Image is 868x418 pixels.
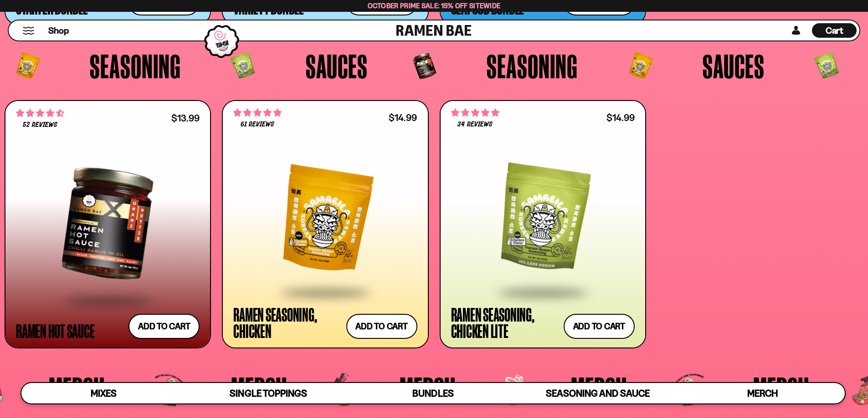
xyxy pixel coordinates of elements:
[346,314,417,339] button: Add to cart
[241,121,274,128] span: 61 reviews
[230,388,307,399] span: Single Toppings
[747,388,778,399] span: Merch
[451,107,499,119] span: 5.00 stars
[412,388,453,399] span: Bundles
[389,113,417,122] div: $14.99
[826,25,843,36] span: Cart
[91,388,117,399] span: Mixes
[451,306,559,339] div: Ramen Seasoning, Chicken Lite
[571,372,627,406] span: Merch
[186,383,350,403] a: Single Toppings
[440,100,646,348] a: 5.00 stars 34 reviews $14.99 Ramen Seasoning, Chicken Lite Add to cart
[812,20,857,40] div: Cart
[457,121,492,128] span: 34 reviews
[546,388,649,399] span: Seasoning and Sauce
[16,322,94,339] div: Ramen Hot Sauce
[680,383,845,403] a: Merch
[351,383,515,403] a: Bundles
[753,372,809,406] span: Merch
[171,114,200,122] div: $13.99
[233,107,282,119] span: 4.84 stars
[306,49,368,83] span: Sauces
[606,113,635,122] div: $14.99
[23,121,57,129] span: 52 reviews
[231,372,287,406] span: Merch
[48,25,69,37] span: Shop
[16,107,64,119] span: 4.71 stars
[5,100,211,348] a: 4.71 stars 52 reviews $13.99 Ramen Hot Sauce Add to cart
[128,314,200,339] button: Add to cart
[90,49,181,83] span: Seasoning
[703,49,765,83] span: Sauces
[49,372,105,406] span: Merch
[22,27,35,35] button: Mobile Menu Trigger
[21,383,186,403] a: Mixes
[400,372,456,406] span: Merch
[515,383,680,403] a: Seasoning and Sauce
[487,49,578,83] span: Seasoning
[564,314,635,339] button: Add to cart
[233,306,341,339] div: Ramen Seasoning, Chicken
[48,23,69,38] a: Shop
[368,1,501,10] span: October Prime Sale: 15% off Sitewide
[222,100,428,348] a: 4.84 stars 61 reviews $14.99 Ramen Seasoning, Chicken Add to cart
